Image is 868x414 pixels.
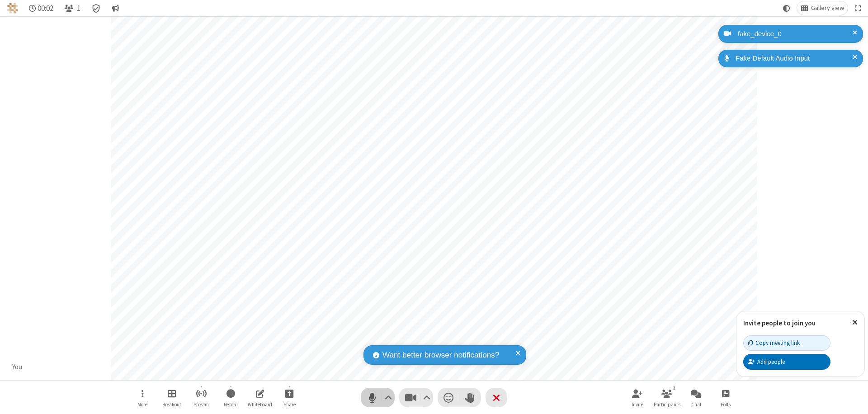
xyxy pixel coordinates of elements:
[653,385,680,410] button: Open participant list
[670,384,678,392] div: 1
[9,362,26,372] div: You
[224,402,238,407] span: Record
[246,385,274,410] button: Open shared whiteboard
[276,385,303,410] button: Start sharing
[361,388,395,407] button: Mute (⌘+Shift+A)
[654,402,680,407] span: Participants
[624,385,651,410] button: Invite participants (⌘+Shift+I)
[7,3,18,14] img: QA Selenium DO NOT DELETE OR CHANGE
[732,53,856,64] div: Fake Default Audio Input
[683,385,710,410] button: Open chat
[38,4,53,13] span: 00:02
[77,4,80,13] span: 1
[129,385,156,410] button: Open menu
[486,388,507,407] button: End or leave meeting
[721,402,731,407] span: Polls
[108,1,123,15] button: Conversation
[845,311,864,334] button: Close popover
[217,385,244,410] button: Start recording
[399,388,433,407] button: Stop video (⌘+Shift+V)
[248,402,272,407] span: Whiteboard
[632,402,643,407] span: Invite
[188,385,215,410] button: Start streaming
[438,388,459,407] button: Send a reaction
[61,1,84,15] button: Open participant list
[712,385,739,410] button: Open poll
[851,1,865,15] button: Fullscreen
[735,29,856,39] div: fake_device_0
[743,354,830,369] button: Add people
[162,402,181,407] span: Breakout
[25,1,57,15] div: Timer
[748,339,800,347] div: Copy meeting link
[421,388,433,407] button: Video setting
[193,402,209,407] span: Stream
[382,349,499,361] span: Want better browser notifications?
[779,1,794,15] button: Using system theme
[811,5,844,12] span: Gallery view
[691,402,702,407] span: Chat
[137,402,147,407] span: More
[88,1,105,15] div: Meeting details Encryption enabled
[743,319,816,327] label: Invite people to join you
[459,388,481,407] button: Raise hand
[743,335,830,351] button: Copy meeting link
[283,402,296,407] span: Share
[158,385,185,410] button: Manage Breakout Rooms
[382,388,395,407] button: Audio settings
[797,1,848,15] button: Change layout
